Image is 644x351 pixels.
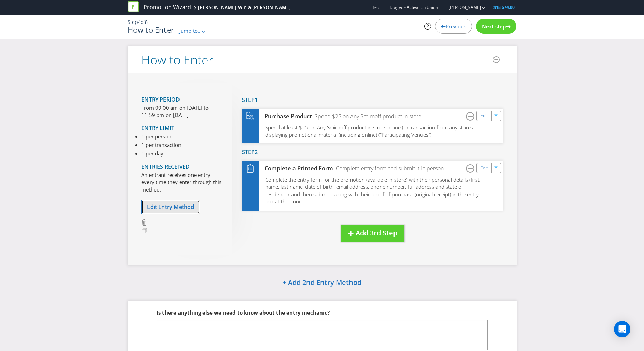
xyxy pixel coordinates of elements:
[242,96,255,104] span: Step
[144,3,191,11] a: Promotion Wizard
[141,200,200,214] button: Edit Entry Method
[493,4,515,10] span: $18,674.00
[255,96,258,104] span: 1
[198,4,291,11] div: [PERSON_NAME] Win a [PERSON_NAME]
[371,4,380,10] a: Help
[141,171,221,193] p: An entrant receives one entry every time they enter through this method.
[141,164,221,170] h4: Entries Received
[265,276,379,290] button: + Add 2nd Entry Method
[333,165,444,172] div: Complete entry form and submit it in person
[128,26,174,34] h1: How to Enter
[446,23,466,30] span: Previous
[283,278,361,287] span: + Add 2nd Entry Method
[138,19,141,25] span: 4
[179,27,202,34] span: Jump to...
[481,112,488,120] a: Edit
[481,164,488,172] a: Edit
[141,19,145,25] span: of
[141,150,181,157] li: 1 per day
[312,112,421,120] div: Spend $25 on Any Smirnoff product in store
[141,104,221,119] p: From 09:00 am on [DATE] to 11:59 pm on [DATE]
[265,124,473,138] span: Spend at least $25 on Any Smirnoff product in store in one (1) transaction from any stores displa...
[614,321,630,337] div: Open Intercom Messenger
[157,309,330,316] span: Is there anything else we need to know about the entry mechanic?
[147,203,194,211] span: Edit Entry Method
[145,19,148,25] span: 8
[356,228,397,238] span: Add 3rd Step
[141,124,174,132] span: Entry Limit
[265,176,480,205] span: Complete the entry form for the promotion (available in-store) with their personal details (first...
[141,53,213,67] h2: How to Enter
[442,4,481,10] a: [PERSON_NAME]
[141,133,181,140] li: 1 per person
[259,112,312,120] div: Purchase Product
[482,23,506,30] span: Next step
[259,165,333,172] div: Complete a Printed Form
[141,96,180,103] span: Entry Period
[128,19,138,25] span: Step
[341,225,404,242] button: Add 3rd Step
[242,148,255,156] span: Step
[390,4,438,10] span: Diageo - Activation Union
[141,141,181,149] li: 1 per transaction
[255,148,258,156] span: 2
